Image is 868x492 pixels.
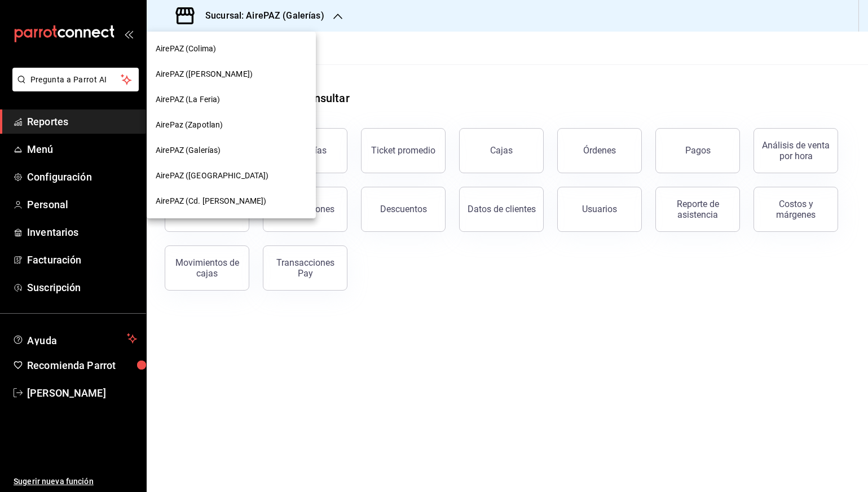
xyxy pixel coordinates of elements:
[156,94,220,106] span: AirePAZ (La Feria)
[156,144,221,156] span: AirePAZ (Galerías)
[156,68,253,80] span: AirePAZ ([PERSON_NAME])
[147,112,316,138] div: AirePaz (Zapotlan)
[156,119,223,131] span: AirePaz (Zapotlan)
[147,188,316,214] div: AirePAZ (Cd. [PERSON_NAME])
[156,170,269,182] span: AirePAZ ([GEOGRAPHIC_DATA])
[147,87,316,112] div: AirePAZ (La Feria)
[147,138,316,163] div: AirePAZ (Galerías)
[147,36,316,61] div: AirePAZ (Colima)
[156,43,216,55] span: AirePAZ (Colima)
[147,61,316,87] div: AirePAZ ([PERSON_NAME])
[147,163,316,188] div: AirePAZ ([GEOGRAPHIC_DATA])
[156,195,267,207] span: AirePAZ (Cd. [PERSON_NAME])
